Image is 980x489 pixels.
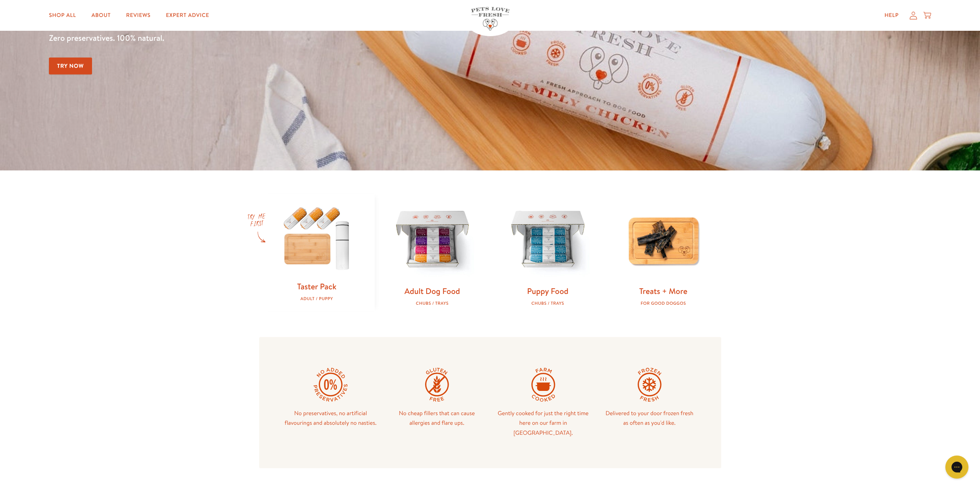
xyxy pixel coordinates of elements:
[503,301,593,306] div: Chubs / Trays
[49,57,92,75] a: Try Now
[471,7,509,30] img: Pets Love Fresh
[527,285,568,297] a: Puppy Food
[878,8,905,23] a: Help
[120,8,157,23] a: Reviews
[603,408,697,428] p: Delivered to your door frozen fresh as often as you'd like.
[43,8,82,23] a: Shop All
[49,31,637,45] p: Zero preservatives. 100% natural.
[496,408,590,438] p: Gently cooked for just the right time here on our farm in [GEOGRAPHIC_DATA].
[639,285,687,297] a: Treats + More
[297,281,336,292] a: Taster Pack
[284,408,378,428] p: No preservatives, no artificial flavourings and absolutely no nasties.
[404,285,460,297] a: Adult Dog Food
[160,8,215,23] a: Expert Advice
[941,453,972,481] iframe: Gorgias live chat messenger
[390,408,484,428] p: No cheap fillers that can cause allergies and flare ups.
[271,296,362,301] div: Adult / Puppy
[387,301,478,306] div: Chubs / Trays
[618,301,709,306] div: For good doggos
[85,8,117,23] a: About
